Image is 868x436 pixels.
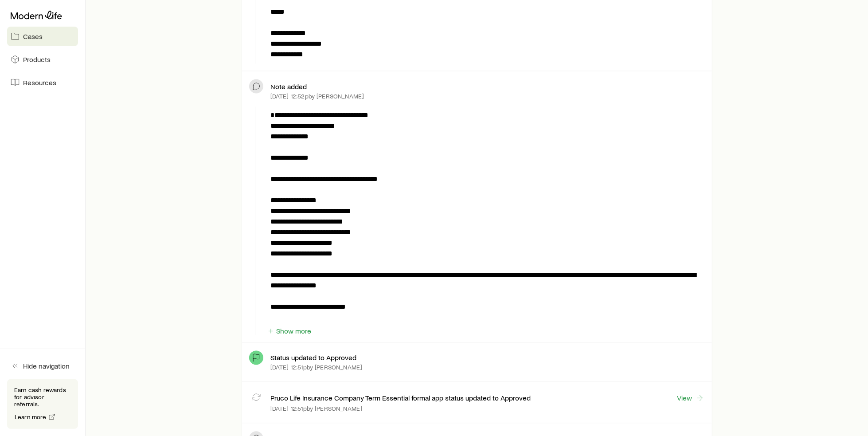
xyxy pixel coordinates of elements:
[676,393,705,403] a: View
[14,386,71,408] p: Earn cash rewards for advisor referrals.
[23,361,70,370] span: Hide navigation
[23,32,43,41] span: Cases
[7,27,78,46] a: Cases
[7,50,78,69] a: Products
[270,405,363,412] p: [DATE] 12:51p by [PERSON_NAME]
[7,379,78,429] div: Earn cash rewards for advisor referrals.Learn more
[267,327,312,336] button: Show more
[15,414,47,420] span: Learn more
[270,394,531,403] p: Pruco Life Insurance Company Term Essential formal app status updated to Approved
[7,356,78,376] button: Hide navigation
[270,82,307,91] p: Note added
[270,93,364,100] p: [DATE] 12:52p by [PERSON_NAME]
[23,78,56,87] span: Resources
[23,55,51,64] span: Products
[7,73,78,92] a: Resources
[270,354,356,362] p: Status updated to Approved
[270,364,363,371] p: [DATE] 12:51p by [PERSON_NAME]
